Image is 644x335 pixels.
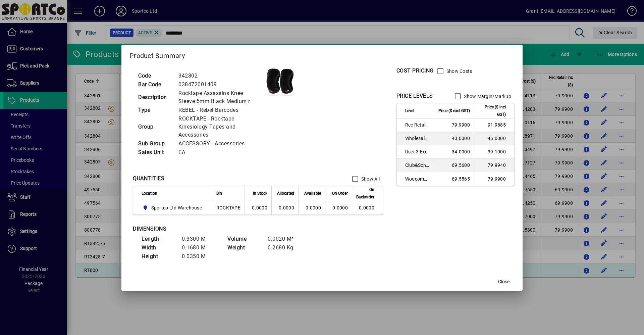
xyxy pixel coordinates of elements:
td: Width [138,243,178,252]
td: 0.3300 M [178,235,219,243]
td: ROCKTAPE [212,201,245,214]
label: Show All [360,176,380,182]
span: Rec Retail Inc [405,122,430,128]
td: 69.5600 [434,159,474,172]
div: DIMENSIONS [133,225,301,233]
div: PRICE LEVELS [396,92,433,100]
td: Rocktape Assassins Knee Sleeve 5mm Black Medium r [175,89,264,106]
td: Bar Code [135,80,175,89]
td: Description [135,89,175,106]
td: 0.1680 M [178,243,219,252]
img: contain [264,64,297,98]
td: 0.0000 [352,201,383,214]
td: EA [175,148,264,157]
td: Volume [224,235,264,243]
td: Height [138,252,178,261]
div: COST PRICING [396,67,434,75]
td: 46.0000 [474,132,514,145]
label: Show Costs [445,68,472,75]
td: REBEL - Rebel Barcodes [175,106,264,114]
span: Sportco Ltd Warehouse [151,204,202,211]
button: Close [493,276,515,288]
td: 0.0000 [271,201,298,214]
span: 0.0000 [332,205,348,210]
td: ACCESSORY - Accessories [175,139,264,148]
span: On Order [332,190,348,197]
td: 34.0000 [434,145,474,159]
span: User 3 Exc [405,148,430,155]
span: Allocated [277,190,294,197]
td: 0.2680 Kg [264,243,305,252]
td: Weight [224,243,264,252]
span: Club&School Exc [405,162,430,169]
td: 0.0000 [298,201,325,214]
h2: Product Summary [121,45,523,64]
td: 342802 [175,71,264,80]
td: 0.0020 M³ [264,235,305,243]
td: 038472001409 [175,80,264,89]
td: ROCKTAPE - Rocktape Kinesiology Tapes and Accessories [175,114,264,139]
td: 79.9900 [474,172,514,186]
span: Location [142,190,157,197]
td: 69.5565 [434,172,474,186]
td: 79.9900 [434,118,474,132]
span: Sportco Ltd Warehouse [142,204,205,212]
td: 0.0350 M [178,252,219,261]
span: Bin [216,190,222,197]
span: Price ($ incl GST) [478,103,506,118]
td: 39.1000 [474,145,514,159]
td: Group [135,114,175,139]
td: 0.0000 [245,201,271,214]
td: 40.0000 [434,132,474,145]
td: 79.9940 [474,159,514,172]
td: Code [135,71,175,80]
td: Type [135,106,175,114]
td: Length [138,235,178,243]
span: On Backorder [356,186,374,201]
div: QUANTITIES [133,175,164,183]
span: Available [304,190,321,197]
span: Price ($ excl GST) [438,107,470,114]
span: Woocommerce Retail [405,176,430,182]
span: Wholesale Exc [405,135,430,142]
td: Sub Group [135,139,175,148]
td: 91.9885 [474,118,514,132]
td: Sales Unit [135,148,175,157]
span: In Stock [253,190,267,197]
label: Show Margin/Markup [463,93,511,100]
span: Close [498,278,509,285]
span: Level [405,107,414,114]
